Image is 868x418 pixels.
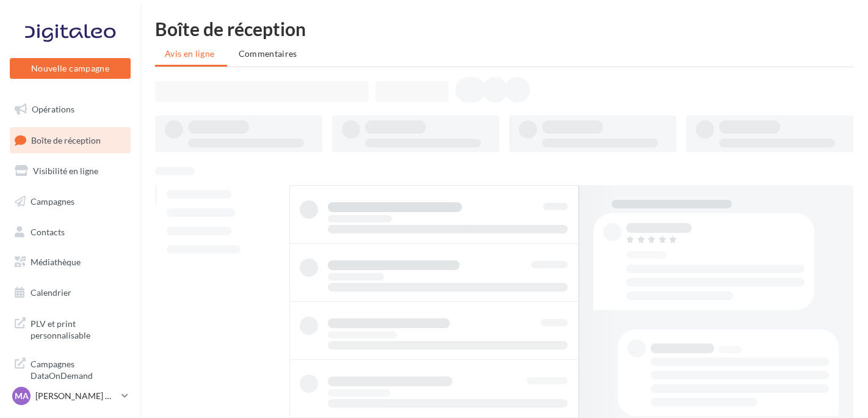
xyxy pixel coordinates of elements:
[7,158,133,184] a: Visibilité en ligne
[10,58,131,79] button: Nouvelle campagne
[7,310,133,346] a: PLV et print personnalisable
[32,104,74,114] span: Opérations
[31,196,74,207] span: Campagnes
[31,257,81,267] span: Médiathèque
[33,166,98,176] span: Visibilité en ligne
[7,127,133,153] a: Boîte de réception
[31,134,101,145] span: Boîte de réception
[31,226,65,237] span: Contacts
[31,356,126,382] span: Campagnes DataOnDemand
[7,280,133,306] a: Calendrier
[239,48,297,59] span: Commentaires
[155,20,853,38] div: Boîte de réception
[31,287,71,298] span: Calendrier
[10,384,131,408] a: MA [PERSON_NAME] CANALES
[7,189,133,215] a: Campagnes
[7,219,133,245] a: Contacts
[7,351,133,387] a: Campagnes DataOnDemand
[7,97,133,122] a: Opérations
[7,249,133,275] a: Médiathèque
[15,390,29,402] span: MA
[31,315,126,342] span: PLV et print personnalisable
[35,390,117,402] p: [PERSON_NAME] CANALES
